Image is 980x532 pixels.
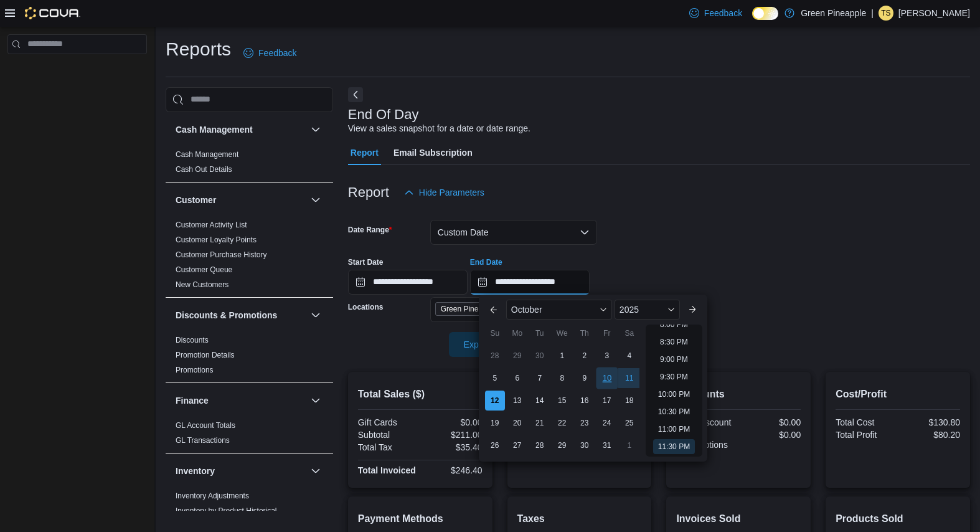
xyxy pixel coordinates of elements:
div: Button. Open the year selector. 2025 is currently selected. [615,300,680,320]
div: day-28 [485,346,505,366]
li: 10:30 PM [653,404,695,419]
p: Green Pineapple [801,6,866,21]
div: day-17 [597,391,617,411]
h3: End Of Day [348,107,419,122]
a: Inventory by Product Historical [176,506,277,515]
div: day-9 [575,368,595,388]
img: Cova [25,7,80,19]
span: Hide Parameters [419,186,484,199]
a: GL Account Totals [176,421,235,430]
span: Discounts [176,335,209,345]
button: Discounts & Promotions [176,309,306,321]
button: Finance [308,393,323,408]
button: Inventory [308,463,323,478]
div: View a sales snapshot for a date or date range. [348,122,530,135]
a: Cash Out Details [176,165,232,174]
button: Next [348,87,363,102]
a: Discounts [176,336,209,344]
div: Fr [597,323,617,343]
div: day-7 [530,368,550,388]
div: $35.40 [423,442,483,452]
span: Export [456,332,511,357]
div: day-1 [620,435,639,455]
div: day-19 [485,413,505,433]
div: Sa [620,323,639,343]
div: $0.00 [423,417,483,427]
span: Promotions [176,365,214,375]
input: Dark Mode [752,7,778,20]
a: Customer Loyalty Points [176,235,257,244]
div: $130.80 [900,417,960,427]
div: $211.00 [423,430,483,440]
p: [PERSON_NAME] [898,6,970,21]
div: day-13 [507,391,527,411]
div: day-20 [507,413,527,433]
button: Next month [682,300,702,320]
div: Customer [166,217,333,297]
h3: Inventory [176,465,215,477]
div: day-30 [530,346,550,366]
div: Cash Management [166,147,333,182]
div: $246.40 [423,465,483,475]
span: GL Transactions [176,435,230,445]
div: Gift Cards [358,417,418,427]
div: Tu [530,323,550,343]
div: Th [575,323,595,343]
div: day-26 [485,435,505,455]
button: Previous Month [484,300,504,320]
span: Customer Loyalty Points [176,235,257,245]
a: Customer Queue [176,265,232,274]
div: day-16 [575,391,595,411]
a: Promotion Details [176,351,235,359]
div: day-29 [552,435,572,455]
h2: Discounts [676,387,801,402]
div: day-25 [620,413,639,433]
h2: Cost/Profit [836,387,960,402]
span: Promotion Details [176,350,235,360]
span: Feedback [258,47,296,59]
div: day-14 [530,391,550,411]
input: Press the down key to open a popover containing a calendar. [348,270,468,295]
div: day-28 [530,435,550,455]
span: Customer Purchase History [176,250,267,260]
a: Promotions [176,366,214,374]
button: Export [449,332,519,357]
button: Customer [308,192,323,207]
p: | [871,6,874,21]
a: GL Transactions [176,436,230,445]
div: day-5 [485,368,505,388]
li: 10:00 PM [653,387,695,402]
a: Inventory Adjustments [176,492,249,500]
div: We [552,323,572,343]
button: Hide Parameters [399,180,489,205]
span: Report [351,140,379,165]
div: day-4 [620,346,639,366]
div: day-6 [507,368,527,388]
button: Inventory [176,465,306,477]
span: Green Pineapple - Warfield [435,302,554,316]
div: day-2 [575,346,595,366]
div: day-18 [620,391,639,411]
span: Customer Activity List [176,220,247,230]
li: 9:30 PM [655,369,693,384]
h3: Discounts & Promotions [176,309,277,321]
li: 9:00 PM [655,352,693,367]
li: 11:00 PM [653,422,695,437]
div: Taylor Scheiner [879,6,893,21]
a: Cash Management [176,150,238,159]
div: Finance [166,418,333,453]
button: Custom Date [430,220,597,245]
div: October, 2025 [484,344,641,457]
div: Mo [507,323,527,343]
div: day-22 [552,413,572,433]
h3: Cash Management [176,123,253,136]
div: day-21 [530,413,550,433]
div: day-11 [620,368,639,388]
button: Cash Management [308,122,323,137]
span: Email Subscription [393,140,473,165]
div: $0.00 [741,430,801,440]
a: Customer Purchase History [176,250,267,259]
div: day-1 [552,346,572,366]
span: Green Pineapple - [GEOGRAPHIC_DATA] [441,303,538,315]
a: Feedback [238,40,301,65]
